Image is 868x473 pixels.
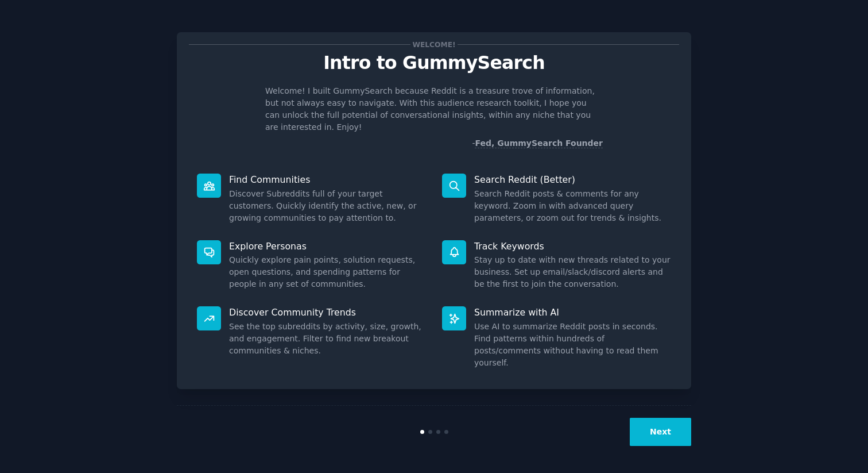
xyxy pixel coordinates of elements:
dd: Stay up to date with new threads related to your business. Set up email/slack/discord alerts and ... [474,254,671,290]
p: Summarize with AI [474,306,671,318]
p: Intro to GummySearch [189,53,679,73]
span: Welcome! [410,39,458,51]
dd: Search Reddit posts & comments for any keyword. Zoom in with advanced query parameters, or zoom o... [474,188,671,224]
p: Track Keywords [474,240,671,252]
dd: Use AI to summarize Reddit posts in seconds. Find patterns within hundreds of posts/comments with... [474,321,671,369]
p: Explore Personas [229,240,426,252]
p: Find Communities [229,174,426,186]
div: - [472,137,603,149]
dd: Quickly explore pain points, solution requests, open questions, and spending patterns for people ... [229,254,426,290]
button: Next [630,418,691,446]
p: Welcome! I built GummySearch because Reddit is a treasure trove of information, but not always ea... [265,85,603,133]
a: Fed, GummySearch Founder [475,139,603,148]
p: Discover Community Trends [229,306,426,318]
dd: See the top subreddits by activity, size, growth, and engagement. Filter to find new breakout com... [229,321,426,357]
dd: Discover Subreddits full of your target customers. Quickly identify the active, new, or growing c... [229,188,426,224]
p: Search Reddit (Better) [474,174,671,186]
